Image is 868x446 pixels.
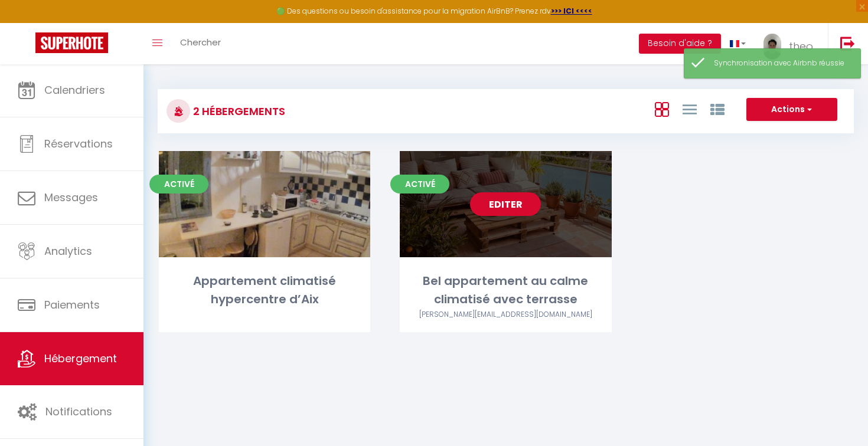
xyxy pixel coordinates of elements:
div: Synchronisation avec Airbnb réussie [714,58,849,69]
a: >>> ICI <<<< [551,6,592,16]
h3: 2 Hébergements [190,98,285,124]
a: Chercher [171,23,230,64]
div: Bel appartement au calme climatisé avec terrasse [400,272,611,309]
span: Hébergement [44,351,117,366]
span: Réservations [44,136,113,151]
span: theo [789,39,813,54]
div: Appartement climatisé hypercentre d’Aix [159,272,370,309]
span: Analytics [44,244,92,258]
span: Activé [390,175,449,194]
div: Airbnb [400,309,611,320]
a: Vue en Liste [683,99,697,119]
a: Vue par Groupe [710,99,725,119]
span: Activé [149,175,208,194]
span: Calendriers [44,83,105,97]
span: Messages [44,190,98,205]
button: Besoin d'aide ? [639,34,721,54]
img: ... [763,34,781,60]
span: Paiements [44,297,100,312]
a: Editer [470,192,541,216]
span: Notifications [45,404,112,419]
a: ... theo [755,23,828,64]
a: Vue en Box [655,99,669,119]
img: logout [840,36,855,51]
span: Chercher [180,36,221,48]
img: Super Booking [35,32,108,53]
button: Actions [746,98,837,122]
